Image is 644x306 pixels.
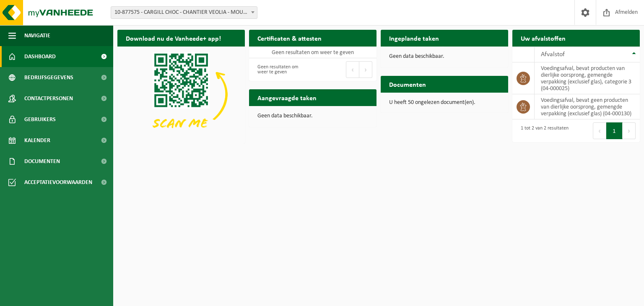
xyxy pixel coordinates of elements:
span: Afvalstof [541,51,565,58]
td: Geen resultaten om weer te geven [249,47,377,58]
button: Previous [593,122,606,139]
p: Geen data beschikbaar. [257,113,368,119]
h2: Uw afvalstoffen [512,30,574,46]
h2: Ingeplande taken [381,30,447,46]
div: 1 tot 2 van 2 resultaten [517,122,569,140]
button: Previous [346,61,359,78]
h2: Certificaten & attesten [249,30,330,46]
span: Kalender [24,130,50,151]
span: Gebruikers [24,109,56,130]
h2: Download nu de Vanheede+ app! [117,30,229,46]
button: 1 [606,122,623,139]
h2: Aangevraagde taken [249,89,325,106]
span: Bedrijfsgegevens [24,67,73,88]
span: 10-877575 - CARGILL CHOC - CHANTIER VEOLIA - MOUSCRON [111,7,257,18]
span: Navigatie [24,25,50,46]
td: voedingsafval, bevat producten van dierlijke oorsprong, gemengde verpakking (exclusief glas), cat... [535,62,640,94]
h2: Documenten [381,76,434,92]
img: Download de VHEPlus App [117,47,245,142]
span: Contactpersonen [24,88,73,109]
td: voedingsafval, bevat geen producten van dierlijke oorsprong, gemengde verpakking (exclusief glas)... [535,94,640,119]
span: 10-877575 - CARGILL CHOC - CHANTIER VEOLIA - MOUSCRON [111,6,257,19]
p: U heeft 50 ongelezen document(en). [389,100,500,106]
button: Next [623,122,636,139]
span: Dashboard [24,46,56,67]
div: Geen resultaten om weer te geven [253,60,309,79]
span: Acceptatievoorwaarden [24,172,92,193]
button: Next [359,61,372,78]
span: Documenten [24,151,60,172]
p: Geen data beschikbaar. [389,54,500,60]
